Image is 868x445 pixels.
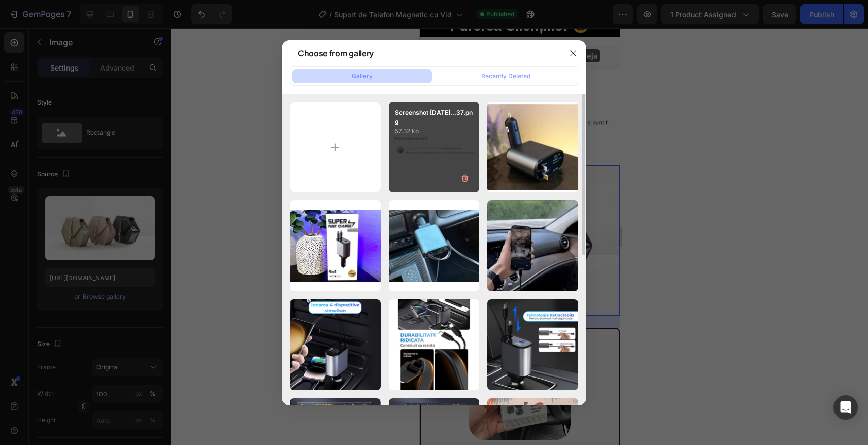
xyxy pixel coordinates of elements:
img: image [290,210,381,282]
img: image [290,299,381,390]
div: Choose from gallery [298,47,374,59]
div: Gallery [352,72,373,81]
img: image [389,210,480,282]
p: 57.32 kb [395,126,474,136]
img: image [389,299,480,390]
div: Open Intercom Messenger [833,395,858,420]
button: Gallery [292,69,432,83]
img: image [487,200,578,291]
img: image [487,104,578,190]
img: Alt image [49,311,151,412]
p: Screenshot [DATE]...37.png [395,108,474,126]
div: Recently Deleted [481,72,530,81]
button: Recently Deleted [436,69,576,83]
div: Image [13,123,35,132]
img: image [487,299,578,390]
